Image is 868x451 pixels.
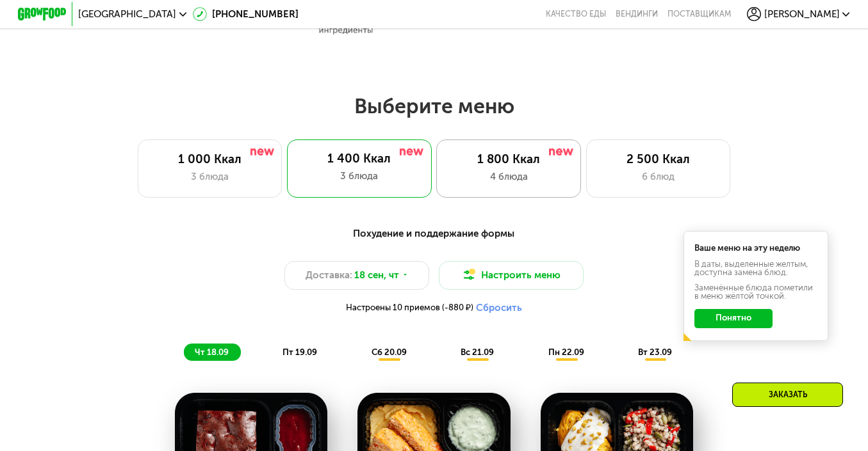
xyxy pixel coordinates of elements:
[732,383,843,407] div: Заказать
[449,152,568,167] div: 1 800 Ккал
[372,347,407,357] span: сб 20.09
[476,302,522,314] button: Сбросить
[354,268,399,283] span: 18 сен, чт
[638,347,672,357] span: вт 23.09
[598,152,717,167] div: 2 500 Ккал
[77,226,790,241] div: Похудение и поддержание формы
[193,7,299,22] a: [PHONE_NUMBER]
[439,261,584,290] button: Настроить меню
[346,303,473,312] span: Настроены 10 приемов (-880 ₽)
[694,260,817,276] div: В даты, выделенные желтым, доступна замена блюд.
[150,170,269,184] div: 3 блюда
[694,283,817,300] div: Заменённые блюда пометили в меню жёлтой точкой.
[150,152,269,167] div: 1 000 Ккал
[306,268,352,283] span: Доставка:
[694,244,817,252] div: Ваше меню на эту неделю
[694,309,773,328] button: Понятно
[548,347,584,357] span: пн 22.09
[764,10,840,19] span: [PERSON_NAME]
[461,347,494,357] span: вс 21.09
[598,170,717,184] div: 6 блюд
[546,10,606,19] a: Качество еды
[449,170,568,184] div: 4 блюда
[195,347,229,357] span: чт 18.09
[616,10,658,19] a: Вендинги
[283,347,317,357] span: пт 19.09
[78,10,176,19] span: [GEOGRAPHIC_DATA]
[299,152,420,166] div: 1 400 Ккал
[299,169,420,184] div: 3 блюда
[38,93,830,119] h2: Выберите меню
[667,10,731,19] div: поставщикам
